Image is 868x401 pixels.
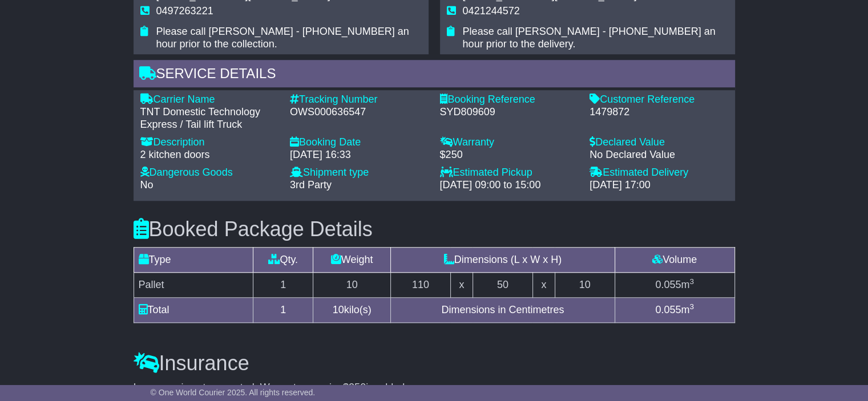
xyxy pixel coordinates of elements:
div: Declared Value [590,136,728,149]
h3: Booked Package Details [134,218,735,241]
div: Estimated Pickup [440,167,579,179]
td: Dimensions in Centimetres [391,298,615,323]
td: 110 [391,273,451,298]
div: Service Details [134,60,735,91]
td: m [615,273,734,298]
div: Description [140,136,279,149]
div: Shipment type [290,167,429,179]
td: 1 [253,298,313,323]
sup: 3 [689,302,694,311]
td: 1 [253,273,313,298]
div: [DATE] 16:33 [290,149,429,161]
div: Booking Reference [440,94,579,106]
div: No Declared Value [590,149,728,161]
span: Please call [PERSON_NAME] - [PHONE_NUMBER] an hour prior to the collection. [156,26,409,50]
div: 1479872 [590,106,728,119]
td: 10 [555,273,615,298]
div: Customer Reference [590,94,728,106]
span: $250 [343,382,366,393]
sup: 3 [689,277,694,286]
td: kilo(s) [313,298,391,323]
div: $250 [440,149,579,161]
div: Insurance is not requested. Warranty covering is added. [134,382,735,394]
td: Volume [615,248,734,273]
div: 2 kitchen doors [140,149,279,161]
div: Estimated Delivery [590,167,728,179]
td: 10 [313,273,391,298]
div: OWS000636547 [290,106,429,119]
span: 10 [333,304,344,315]
td: Total [134,298,253,323]
span: 0421244572 [463,5,520,17]
td: m [615,298,734,323]
div: [DATE] 09:00 to 15:00 [440,179,579,192]
div: TNT Domestic Technology Express / Tail lift Truck [140,106,279,131]
div: SYD809609 [440,106,579,119]
div: Booking Date [290,136,429,149]
td: Pallet [134,273,253,298]
div: Dangerous Goods [140,167,279,179]
span: © One World Courier 2025. All rights reserved. [151,388,316,397]
span: 3rd Party [290,179,332,191]
td: Type [134,248,253,273]
div: Warranty [440,136,579,149]
td: x [532,273,555,298]
span: 0.055 [655,304,681,315]
span: No [140,179,154,191]
td: Weight [313,248,391,273]
span: Please call [PERSON_NAME] - [PHONE_NUMBER] an hour prior to the delivery. [463,26,716,50]
div: Tracking Number [290,94,429,106]
span: 0.055 [655,279,681,290]
div: Carrier Name [140,94,279,106]
td: x [450,273,473,298]
td: Dimensions (L x W x H) [391,248,615,273]
td: Qty. [253,248,313,273]
td: 50 [473,273,532,298]
span: 0497263221 [156,5,213,17]
div: [DATE] 17:00 [590,179,728,192]
h3: Insurance [134,352,735,375]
